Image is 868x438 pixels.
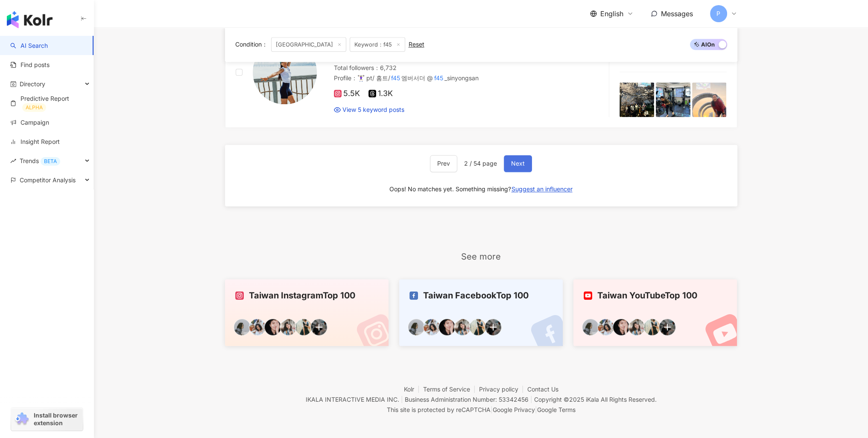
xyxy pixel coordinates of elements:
img: KOL Avatar [628,318,645,336]
img: KOL Avatar [423,318,440,336]
div: Copyright © 2025 All Rights Reserved. [534,396,657,403]
span: Profile ： [334,73,479,83]
button: Next [504,155,532,172]
span: 엠버서더 @ [401,74,433,82]
div: Total followers ： 6,732 [334,64,572,72]
span: Condition ： [235,41,268,48]
img: post-image [692,82,727,117]
button: Prev [430,155,457,172]
div: Oops! No matches yet. Something missing? [389,185,511,193]
span: Trends [20,151,60,170]
span: Prev [437,160,450,167]
img: KOL Avatar [438,318,456,336]
div: BETA [41,157,60,166]
span: Competitor Analysis [20,170,76,190]
a: searchAI Search [10,41,48,50]
span: See more [453,250,509,263]
img: KOL Avatar [597,318,614,336]
span: 🏋🏻‍♀️ pt/ 홈트/ [357,74,390,82]
a: Insight Report [10,137,60,146]
span: rise [10,158,16,164]
a: Find posts [10,61,50,69]
div: Taiwan YouTube Top 100 [584,289,727,301]
mark: f45 [433,73,444,83]
img: logo [7,11,53,28]
span: Directory [20,74,45,93]
img: KOL Avatar [264,318,281,336]
div: Reset [409,41,424,48]
img: KOL Avatar [613,318,630,336]
span: _sinyongsan [444,74,479,82]
a: Predictive ReportALPHA [10,94,87,112]
a: Taiwan FacebookTop 100KOL AvatarKOL AvatarKOL AvatarKOL AvatarKOL AvatarKOL Avatar [399,279,563,346]
a: Google Terms [537,406,576,413]
a: Campaign [10,118,49,127]
img: KOL Avatar [485,318,502,336]
span: Messages [661,9,693,18]
span: P [716,9,720,18]
mark: f45 [390,73,402,83]
img: KOL Avatar [469,318,486,336]
a: KOL Avatar예쁜여자 아니고 멋진여자_김세연🤞🏻Influencer type：Daily Topics·Life Style·TravelTotal followers：6,732P... [225,17,737,128]
img: KOL Avatar [454,318,471,336]
img: chrome extension [14,412,30,426]
img: KOL Avatar [310,318,327,336]
img: KOL Avatar [295,318,312,336]
button: Suggest an influencer [511,182,573,196]
div: Taiwan Instagram Top 100 [235,289,379,301]
span: Suggest an influencer [511,186,573,193]
span: 5.5K [334,89,360,98]
img: KOL Avatar [659,318,676,336]
span: Keyword：f45 [350,38,405,52]
a: Contact Us [527,385,558,393]
span: 1.3K [368,89,393,98]
a: Taiwan YouTubeTop 100KOL AvatarKOL AvatarKOL AvatarKOL AvatarKOL AvatarKOL Avatar [573,279,737,346]
img: KOL Avatar [582,318,599,336]
img: post-image [656,82,690,117]
a: Terms of Service [423,385,479,393]
span: This site is protected by reCAPTCHA [387,405,576,415]
div: Business Administration Number: 53342456 [405,396,529,403]
span: View 5 keyword posts [342,105,404,114]
div: Taiwan Facebook Top 100 [409,289,553,301]
a: Kolr [404,385,423,393]
img: KOL Avatar [249,318,266,336]
span: Next [511,160,525,167]
div: IKALA INTERACTIVE MEDIA INC. [306,396,399,403]
span: Install browser extension [34,412,80,427]
a: Taiwan InstagramTop 100KOL AvatarKOL AvatarKOL AvatarKOL AvatarKOL AvatarKOL Avatar [225,279,389,346]
a: Google Privacy [493,406,535,413]
span: | [535,406,537,413]
span: | [530,396,532,403]
a: Privacy policy [479,385,527,393]
img: KOL Avatar [280,318,297,336]
a: View 5 keyword posts [334,105,404,114]
img: KOL Avatar [253,40,317,104]
span: | [491,406,493,413]
img: KOL Avatar [408,318,425,336]
span: 2 / 54 page [464,160,497,167]
span: English [600,9,623,18]
img: KOL Avatar [643,318,660,336]
a: iKala [586,396,599,403]
span: | [401,396,403,403]
img: KOL Avatar [234,318,251,336]
a: chrome extensionInstall browser extension [11,408,83,431]
img: post-image [620,82,654,117]
span: [GEOGRAPHIC_DATA] [271,38,346,52]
